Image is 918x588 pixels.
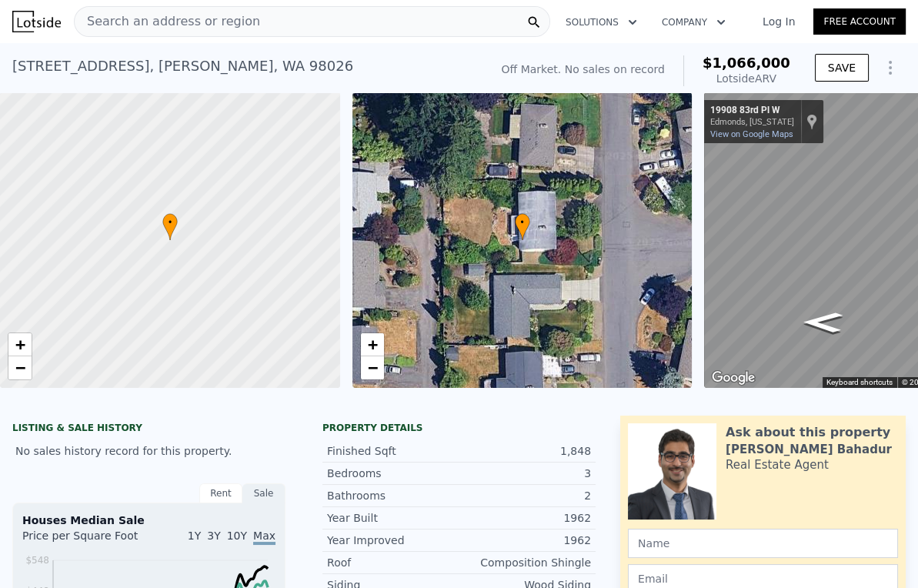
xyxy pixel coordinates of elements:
a: Show location on map [806,113,817,130]
div: Finished Sqft [327,443,459,459]
span: 3Y [207,530,220,542]
path: Go South, 83rd Pl W [786,307,860,337]
img: Google [708,368,759,388]
a: Free Account [813,8,906,35]
span: − [15,358,25,377]
div: Price per Square Foot [22,528,149,553]
div: 1962 [459,510,592,526]
span: $1,066,000 [703,55,790,71]
div: Edmonds, [US_STATE] [710,117,794,127]
div: No sales history record for this property. [12,437,285,465]
span: − [367,358,377,377]
div: Composition Shingle [459,555,592,570]
a: Open this area in Google Maps (opens a new window) [708,368,759,388]
div: Ask about this property [726,423,890,442]
div: Year Improved [327,533,459,548]
div: Lotside ARV [703,71,790,86]
span: + [15,335,25,354]
div: 3 [459,466,592,481]
div: 1962 [459,533,592,548]
div: • [515,213,530,240]
span: Max [253,530,275,545]
a: Log In [744,14,813,29]
div: Bedrooms [327,466,459,481]
button: Company [649,8,738,36]
div: Roof [327,555,459,570]
div: Off Market. No sales on record [502,62,665,77]
div: 19908 83rd Pl W [710,105,794,117]
a: Zoom out [8,356,32,379]
div: Year Built [327,510,459,526]
img: Lotside [12,11,61,32]
button: Show Options [875,52,906,83]
a: View on Google Maps [710,129,793,139]
div: Rent [199,483,242,503]
a: Zoom in [8,333,32,356]
div: [PERSON_NAME] Bahadur [726,442,892,457]
span: • [162,215,178,229]
div: Property details [322,422,596,434]
input: Name [628,529,898,558]
div: • [162,213,178,240]
div: Real Estate Agent [726,457,829,473]
div: LISTING & SALE HISTORY [12,422,285,437]
tspan: $548 [25,555,49,566]
span: Search an address or region [75,12,260,31]
button: Solutions [553,8,649,36]
button: SAVE [815,54,869,82]
span: 10Y [227,530,247,542]
div: [STREET_ADDRESS] , [PERSON_NAME] , WA 98026 [12,55,353,77]
div: 2 [459,488,592,503]
a: Zoom out [361,356,384,379]
div: Bathrooms [327,488,459,503]
span: • [515,215,530,229]
button: Keyboard shortcuts [826,377,893,388]
div: Houses Median Sale [22,513,275,528]
span: 1Y [188,530,201,542]
div: Sale [242,483,285,503]
a: Zoom in [361,333,384,356]
div: 1,848 [459,443,592,459]
span: + [367,335,377,354]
